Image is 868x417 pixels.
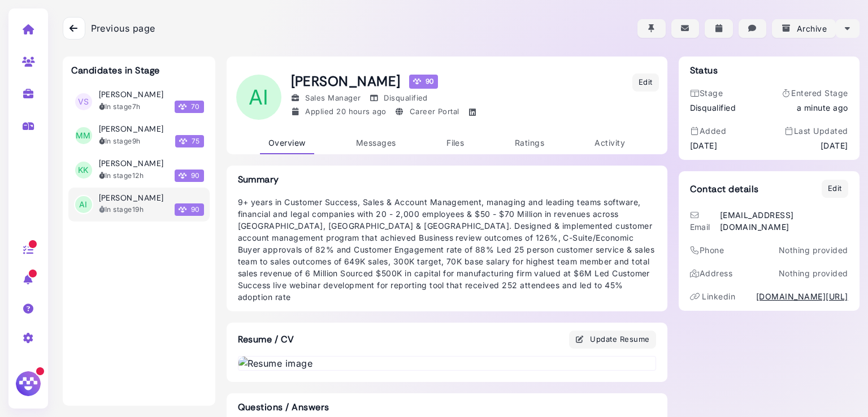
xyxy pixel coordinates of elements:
[179,103,186,111] img: Megan Score
[438,132,472,154] a: Files
[690,140,718,151] time: [DATE]
[236,75,281,120] span: AI
[175,135,204,147] span: 75
[639,77,653,88] div: Edit
[702,292,735,301] span: linkedin
[409,75,438,88] div: 90
[179,206,186,214] img: Megan Score
[575,333,650,345] div: Update Resume
[779,267,848,279] p: Nothing provided
[781,23,827,34] div: Archive
[75,196,92,213] span: AI
[446,138,464,147] span: Files
[179,172,186,180] img: Megan Score
[594,138,625,147] span: Activity
[756,290,848,302] a: [DOMAIN_NAME][URL]
[784,125,848,137] div: Last Updated
[779,244,848,256] p: Nothing provided
[690,125,727,137] div: Added
[175,101,204,113] span: 70
[690,87,736,99] div: Stage
[369,93,428,104] div: Disqualified
[227,323,306,356] h3: Resume / CV
[690,102,736,114] div: Disqualified
[291,93,361,104] div: Sales Manager
[99,124,164,134] h3: [PERSON_NAME]
[690,65,718,76] h3: Status
[63,17,155,40] a: Previous page
[75,127,92,144] span: MM
[586,132,633,154] a: Activity
[99,159,164,168] h3: [PERSON_NAME]
[132,205,144,214] time: 2025-08-25T23:55:05.615Z
[99,90,164,99] h3: [PERSON_NAME]
[175,203,204,216] span: 90
[238,357,656,370] img: Resume image
[821,140,848,151] time: [DATE]
[75,162,92,179] span: KK
[828,183,842,194] div: Edit
[238,174,656,185] h3: Summary
[71,65,160,76] h3: Candidates in Stage
[690,184,759,194] h3: Contact details
[690,244,724,256] div: Phone
[132,171,144,180] time: 2025-08-26T06:43:12.428Z
[99,171,144,181] div: In stage
[99,136,141,146] div: In stage
[14,370,42,398] img: Megan
[822,180,848,198] button: Edit
[395,106,459,118] div: Career Portal
[468,106,481,118] a: https://www.linkedin.com/in/ajibolaibaru
[179,137,187,145] img: Megan Score
[772,19,836,38] button: Archive
[132,102,141,111] time: 2025-08-26T12:24:54.162Z
[690,209,717,233] div: Email
[99,205,144,215] div: In stage
[782,87,848,99] div: Entered Stage
[515,138,544,147] span: Ratings
[506,132,553,154] a: Ratings
[690,267,733,279] div: Address
[91,21,155,35] span: Previous page
[260,132,314,154] a: Overview
[268,138,306,147] span: Overview
[291,106,387,118] div: Applied
[336,107,387,116] time: Aug 26, 2025
[720,209,848,233] div: [EMAIL_ADDRESS][DOMAIN_NAME]
[175,170,204,182] span: 90
[348,132,405,154] a: Messages
[99,193,164,203] h3: [PERSON_NAME]
[99,102,141,112] div: In stage
[569,331,656,349] button: Update Resume
[413,77,421,85] img: Megan Score
[632,73,659,92] button: Edit
[797,102,848,114] time: Aug 26, 2025
[291,73,481,90] h1: [PERSON_NAME]
[132,137,141,145] time: 2025-08-26T09:50:40.867Z
[238,196,656,303] p: 9+ years in Customer Success, Sales & Account Management, managing and leading teams software, fi...
[75,93,92,110] span: VS
[356,138,396,147] span: Messages
[238,402,656,412] h3: Questions / Answers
